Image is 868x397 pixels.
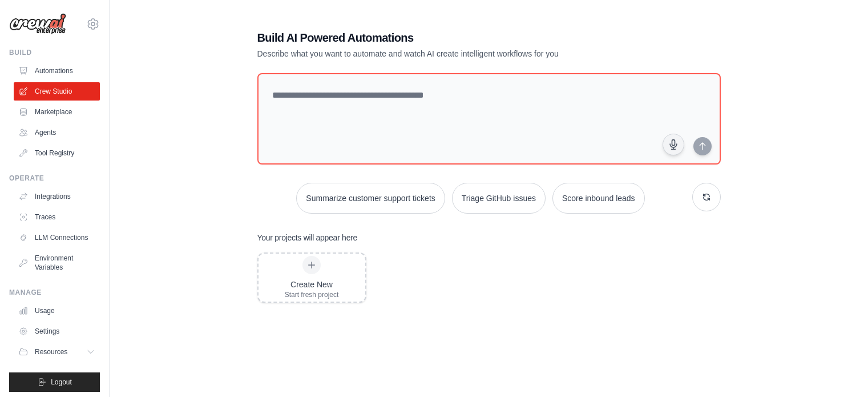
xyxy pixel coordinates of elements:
button: Resources [14,343,100,361]
button: Click to speak your automation idea [663,134,684,155]
a: Usage [14,302,100,320]
div: Create New [285,279,339,290]
h3: Your projects will appear here [257,232,358,243]
a: Settings [14,322,100,340]
a: Crew Studio [14,82,100,101]
button: Summarize customer support tickets [296,183,445,214]
a: Integrations [14,187,100,206]
a: Tool Registry [14,144,100,162]
img: Logo [9,13,66,35]
button: Score inbound leads [552,183,645,214]
p: Describe what you want to automate and watch AI create intelligent workflows for you [257,48,641,59]
div: Start fresh project [285,290,339,299]
div: Build [9,48,100,57]
a: Traces [14,208,100,226]
a: Agents [14,123,100,142]
div: Manage [9,288,100,297]
button: Get new suggestions [692,183,721,211]
h1: Build AI Powered Automations [257,30,641,46]
a: Environment Variables [14,249,100,276]
a: Marketplace [14,103,100,121]
span: Resources [35,347,67,356]
div: Operate [9,174,100,183]
a: LLM Connections [14,228,100,247]
a: Automations [14,62,100,80]
span: Logout [51,378,72,387]
button: Triage GitHub issues [452,183,546,214]
button: Logout [9,372,100,392]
